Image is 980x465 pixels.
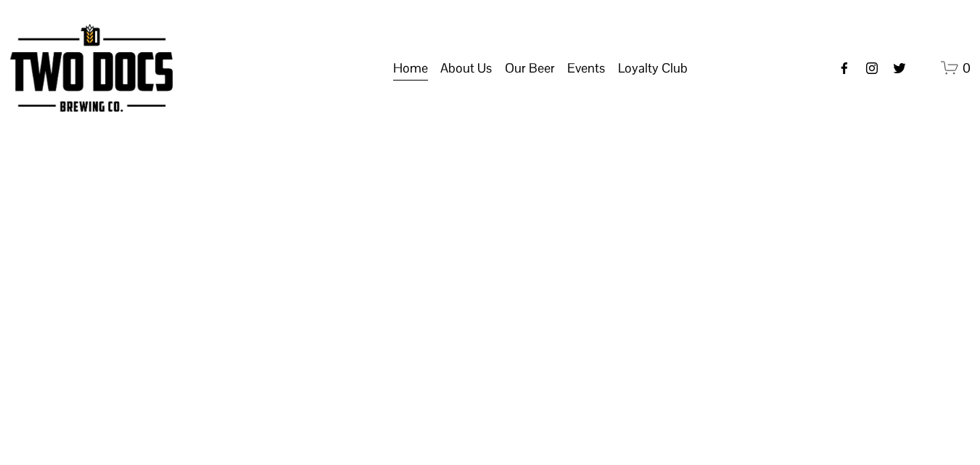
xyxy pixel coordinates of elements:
a: twitter-unauth [892,61,907,75]
a: 0 items in cart [941,59,971,77]
a: folder dropdown [505,54,555,82]
a: Home [393,54,428,82]
span: About Us [440,56,492,81]
h1: Beer is Art. [10,300,971,381]
a: folder dropdown [618,54,688,82]
span: 0 [963,59,971,76]
span: Events [567,56,605,81]
a: folder dropdown [440,54,492,82]
a: folder dropdown [567,54,605,82]
span: Loyalty Club [618,56,688,81]
a: Facebook [837,61,852,75]
a: instagram-unauth [865,61,879,75]
img: Two Docs Brewing Co. [10,24,173,112]
span: Our Beer [505,56,555,81]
